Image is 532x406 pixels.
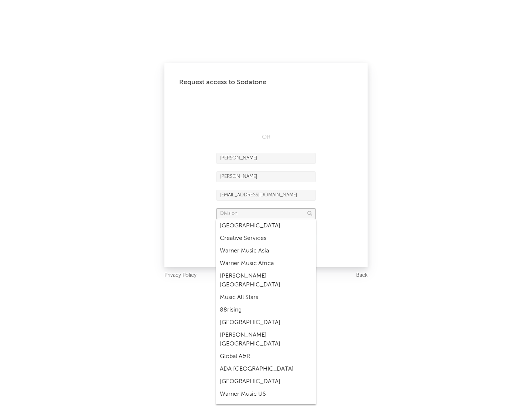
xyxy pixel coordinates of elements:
[216,133,316,142] div: OR
[216,363,316,375] div: ADA [GEOGRAPHIC_DATA]
[216,153,316,164] input: First Name
[216,375,316,388] div: [GEOGRAPHIC_DATA]
[216,291,316,304] div: Music All Stars
[179,78,353,87] div: Request access to Sodatone
[216,171,316,182] input: Last Name
[216,190,316,201] input: Email
[216,245,316,257] div: Warner Music Asia
[356,271,368,280] a: Back
[216,270,316,291] div: [PERSON_NAME] [GEOGRAPHIC_DATA]
[216,388,316,400] div: Warner Music US
[216,257,316,270] div: Warner Music Africa
[216,220,316,232] div: [GEOGRAPHIC_DATA]
[216,232,316,245] div: Creative Services
[216,316,316,329] div: [GEOGRAPHIC_DATA]
[164,271,197,280] a: Privacy Policy
[216,208,316,219] input: Division
[216,350,316,363] div: Global A&R
[216,329,316,350] div: [PERSON_NAME] [GEOGRAPHIC_DATA]
[216,304,316,316] div: 88rising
